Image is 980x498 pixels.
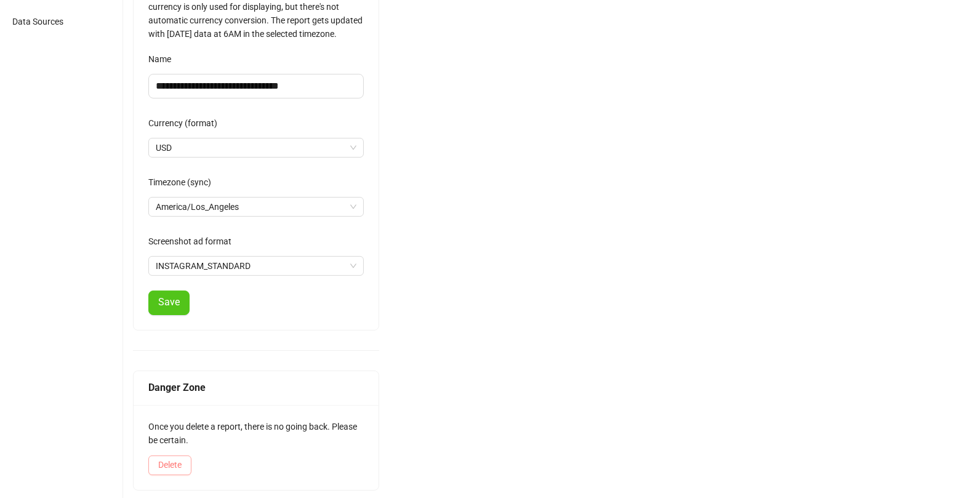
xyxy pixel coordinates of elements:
span: Save [158,297,180,308]
button: Delete [148,456,191,475]
input: Name [148,74,364,98]
span: USD [156,139,356,157]
div: Once you delete a report, there is no going back. Please be certain. [148,420,364,447]
label: Screenshot ad format [148,231,239,251]
span: America/Los_Angeles [156,198,356,216]
button: Save [148,291,190,315]
label: Currency (format) [148,113,225,133]
span: Data Sources [12,17,63,26]
label: Name [148,49,179,69]
div: Danger Zone [148,380,364,395]
span: Delete [158,460,182,470]
span: INSTAGRAM_STANDARD [156,257,356,275]
label: Timezone (sync) [148,172,219,192]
